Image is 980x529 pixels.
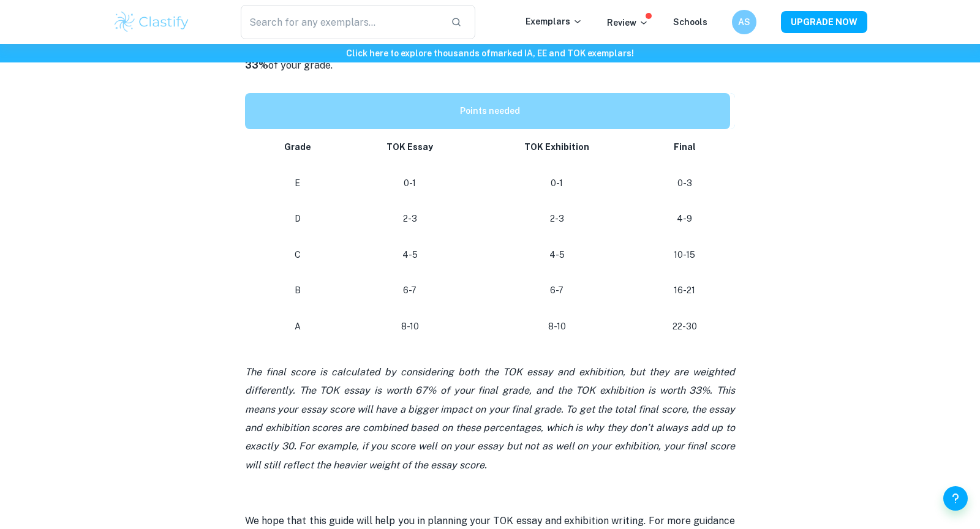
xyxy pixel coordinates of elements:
p: Review [607,16,649,29]
strong: Final [674,142,696,152]
i: The final score is calculated by considering both the TOK essay and exhibition, but they are weig... [245,366,735,471]
p: Points needed [260,103,720,119]
button: AS [732,10,756,34]
p: The TOK assessment consists of a of your grade and a of your grade. [245,37,735,93]
p: 2-3 [355,211,465,227]
p: 8-10 [484,318,630,335]
strong: TOK Exhibition [524,142,589,152]
p: 6-7 [484,282,630,299]
strong: Grade [284,142,311,152]
p: 16-21 [649,282,720,299]
p: 4-5 [484,247,630,263]
p: 10-15 [649,247,720,263]
p: C [260,247,336,263]
p: 0-3 [649,175,720,192]
a: Schools [673,17,707,27]
p: 0-1 [355,175,465,192]
button: UPGRADE NOW [781,11,867,33]
h6: AS [737,15,752,29]
p: B [260,282,336,299]
strong: TOK Essay [386,142,433,152]
p: 6-7 [355,282,465,299]
p: Exemplars [526,15,582,28]
p: E [260,175,336,192]
img: Clastify logo [113,10,190,34]
h6: Click here to explore thousands of marked IA, EE and TOK exemplars ! [2,47,978,60]
p: D [260,211,336,227]
p: 2-3 [484,211,630,227]
input: Search for any exemplars... [241,5,441,39]
p: 4-5 [355,247,465,263]
button: Help and Feedback [943,486,968,511]
p: A [260,318,336,335]
p: 22-30 [649,318,720,335]
p: 4-9 [649,211,720,227]
strong: TOK exhibition weighs 33% [245,40,735,70]
p: 8-10 [355,318,465,335]
p: 0-1 [484,175,630,192]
